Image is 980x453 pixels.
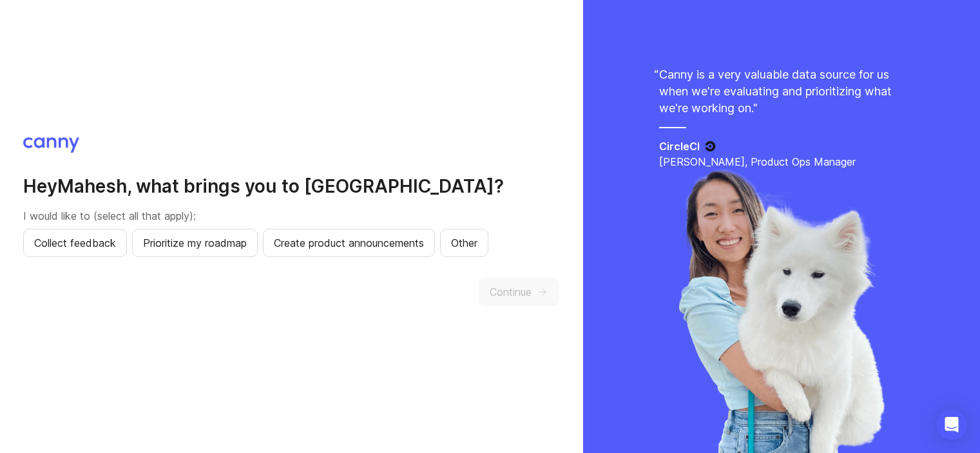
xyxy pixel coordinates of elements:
[659,139,700,154] h5: CircleCI
[451,235,477,251] span: Other
[936,409,967,440] div: Open Intercom Messenger
[23,208,559,224] p: I would like to (select all that apply):
[659,154,904,169] p: [PERSON_NAME], Product Ops Manager
[23,175,559,198] h2: Hey Mahesh , what brings you to [GEOGRAPHIC_DATA]?
[490,284,532,300] span: Continue
[677,169,887,453] img: liya-429d2be8cea6414bfc71c507a98abbfa.webp
[705,141,716,151] img: CircleCI logo
[263,229,435,257] button: Create product announcements
[479,278,559,306] button: Continue
[440,229,488,257] button: Other
[132,229,258,257] button: Prioritize my roadmap
[23,137,79,153] img: Canny logo
[659,66,904,117] p: Canny is a very valuable data source for us when we're evaluating and prioritizing what we're wor...
[34,235,116,251] span: Collect feedback
[143,235,247,251] span: Prioritize my roadmap
[274,235,424,251] span: Create product announcements
[23,229,127,257] button: Collect feedback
